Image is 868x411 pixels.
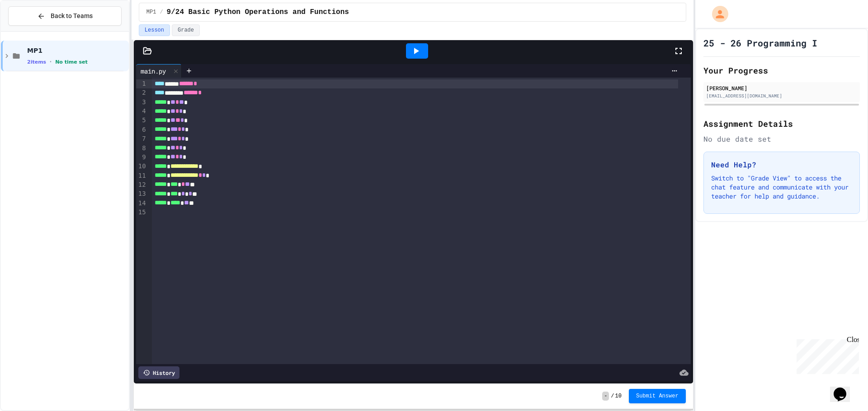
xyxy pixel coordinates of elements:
[136,107,147,116] div: 4
[703,117,860,130] h2: Assignment Details
[136,125,147,134] div: 6
[703,4,731,24] div: My Account
[706,92,857,99] div: [EMAIL_ADDRESS][DOMAIN_NAME]
[138,366,179,379] div: History
[615,393,622,400] span: 10
[703,134,860,144] div: No due date set
[50,58,52,65] span: •
[136,199,147,208] div: 14
[611,393,614,400] span: /
[4,4,62,57] div: Chat with us now!Close
[55,59,88,65] span: No time set
[136,134,147,143] div: 7
[830,375,859,402] iframe: chat widget
[703,64,860,77] h2: Your Progress
[136,64,182,78] div: main.py
[136,180,147,189] div: 12
[136,208,147,217] div: 15
[136,162,147,171] div: 10
[136,98,147,107] div: 3
[706,84,857,92] div: [PERSON_NAME]
[27,46,127,55] span: MP1
[160,9,163,16] span: /
[136,171,147,180] div: 11
[136,189,147,199] div: 13
[51,11,93,21] span: Back to Teams
[602,392,609,401] span: -
[136,88,147,97] div: 2
[167,7,349,18] span: 9/24 Basic Python Operations and Functions
[711,159,852,170] h3: Need Help?
[636,393,679,400] span: Submit Answer
[136,116,147,125] div: 5
[136,144,147,153] div: 8
[146,9,156,16] span: MP1
[703,37,817,49] h1: 25 - 26 Programming I
[793,336,859,374] iframe: chat widget
[172,24,200,36] button: Grade
[139,24,170,36] button: Lesson
[136,153,147,162] div: 9
[27,59,46,65] span: 2 items
[629,389,686,403] button: Submit Answer
[711,174,852,201] p: Switch to "Grade View" to access the chat feature and communicate with your teacher for help and ...
[8,6,122,26] button: Back to Teams
[136,79,147,88] div: 1
[136,66,170,76] div: main.py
